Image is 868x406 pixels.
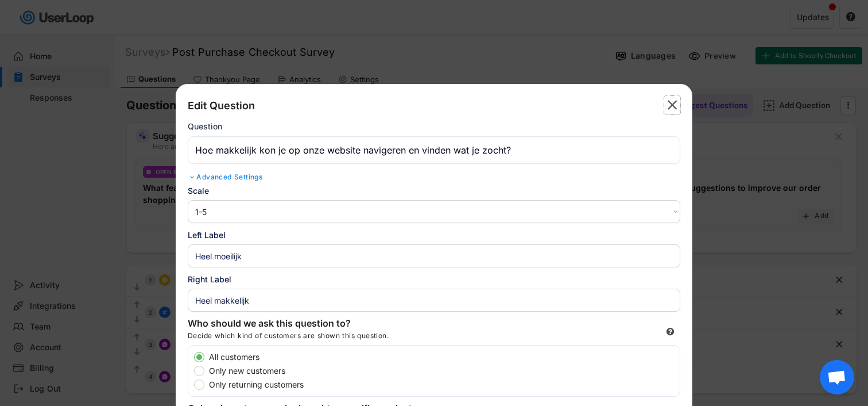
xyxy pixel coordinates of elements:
[188,331,475,345] div: Decide which kind of customers are shown this question.
[188,229,680,241] div: Left Label
[188,136,680,164] input: Type your question here...
[664,96,680,114] button: 
[188,273,680,285] div: Right Label
[206,381,680,389] label: Only returning customers
[188,121,222,132] div: Question
[188,317,417,331] div: Who should we ask this question to?
[668,97,677,113] text: 
[188,99,255,113] div: Edit Question
[206,367,680,375] label: Only new customers
[206,353,680,361] label: All customers
[188,185,680,197] div: Scale
[820,360,854,394] div: Open chat
[188,173,680,182] div: Advanced Settings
